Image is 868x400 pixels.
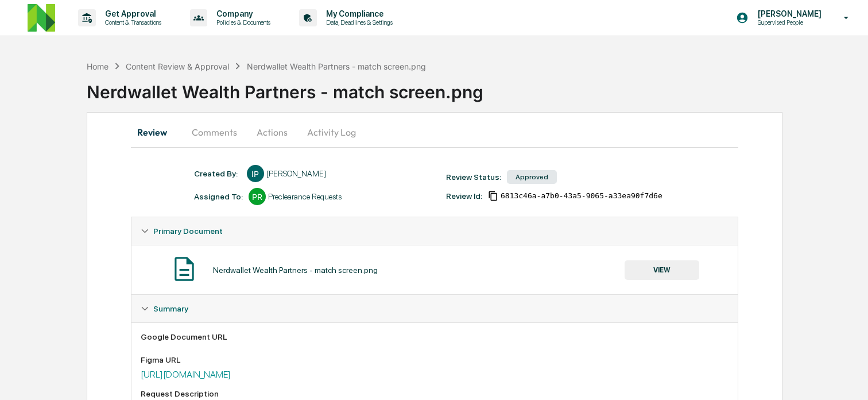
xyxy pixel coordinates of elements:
[247,61,426,71] div: Nerdwallet Wealth Partners - match screen.png
[194,169,241,178] div: Created By: ‎ ‎
[831,362,862,393] iframe: Open customer support
[96,9,167,18] p: Get Approval
[507,170,557,184] div: Approved
[266,169,326,178] div: [PERSON_NAME]
[170,255,199,283] img: Document Icon
[141,389,728,398] div: Request Description
[153,304,188,313] span: Summary
[298,118,365,146] button: Activity Log
[141,369,231,380] a: [URL][DOMAIN_NAME]
[131,118,183,146] button: Review
[749,18,827,26] p: Supervised People
[126,61,229,71] div: Content Review & Approval
[446,172,501,182] div: Review Status:
[749,9,827,18] p: [PERSON_NAME]
[87,72,868,102] div: Nerdwallet Wealth Partners - match screen.png
[207,18,276,26] p: Policies & Documents
[488,191,498,201] span: Copy Id
[213,266,378,275] div: Nerdwallet Wealth Partners - match screen.png
[183,118,246,146] button: Comments
[96,18,167,26] p: Content & Transactions
[194,192,243,201] div: Assigned To:
[249,188,266,205] div: PR
[317,18,398,26] p: Data, Deadlines & Settings
[268,192,342,201] div: Preclearance Requests
[207,9,276,18] p: Company
[131,245,738,294] div: Primary Document
[28,4,55,32] img: logo
[153,226,223,236] span: Primary Document
[131,217,738,245] div: Primary Document
[246,118,298,146] button: Actions
[131,118,738,146] div: secondary tabs example
[247,165,264,182] div: IP
[141,332,728,341] div: Google Document URL
[87,61,108,71] div: Home
[131,295,738,322] div: Summary
[501,191,662,201] span: 6813c46a-a7b0-43a5-9065-a33ea90f7d6e
[625,260,699,280] button: VIEW
[317,9,398,18] p: My Compliance
[141,355,728,364] div: Figma URL
[446,191,482,201] div: Review Id:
